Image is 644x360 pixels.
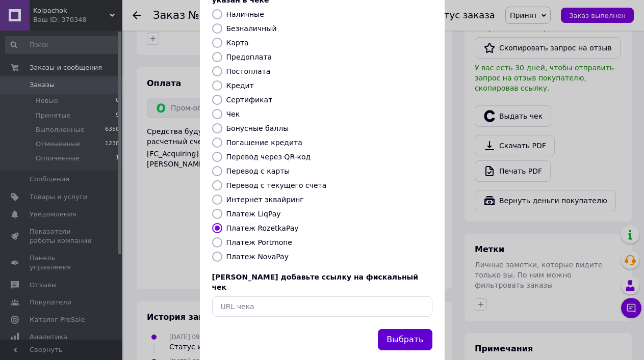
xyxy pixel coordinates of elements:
[226,67,271,75] label: Постоплата
[226,167,290,175] label: Перевод с карты
[226,124,289,132] label: Бонусные баллы
[226,224,299,232] label: Платеж RozetkaPay
[226,24,277,33] label: Безналичный
[226,10,264,18] label: Наличные
[226,196,304,204] label: Интернет эквайринг
[212,273,419,291] span: [PERSON_NAME] добавьте ссылку на фискальный чек
[378,329,432,351] button: Выбрать
[226,210,281,218] label: Платеж LiqPay
[226,181,327,189] label: Перевод с текущего счета
[226,81,254,90] label: Кредит
[226,39,249,47] label: Карта
[212,296,432,317] input: URL чека
[226,53,272,61] label: Предоплата
[226,139,302,147] label: Погашение кредита
[226,110,240,118] label: Чек
[226,238,292,246] label: Платеж Portmone
[226,153,311,161] label: Перевод через QR-код
[226,253,289,261] label: Платеж NovaPay
[226,96,273,104] label: Сертификат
